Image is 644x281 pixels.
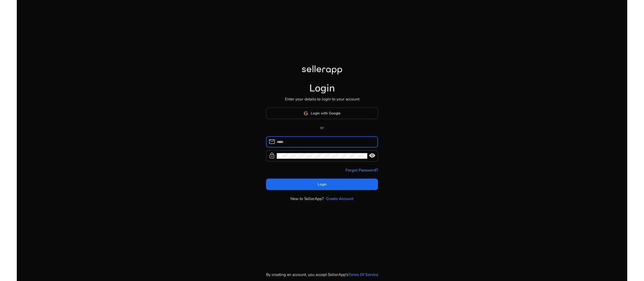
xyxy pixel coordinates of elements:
span: lock [269,152,275,159]
h1: Login [309,82,335,95]
p: Enter your details to login to your account [285,96,359,102]
span: Login with Google [311,111,340,116]
button: Login with Google [266,108,378,119]
a: Terms Of Service [348,272,378,277]
a: Create Account [326,196,354,202]
img: google-logo.svg [304,111,308,116]
p: or [266,125,378,130]
span: Login [318,182,327,187]
a: Forgot Password? [345,167,378,173]
button: Login [266,179,378,190]
p: New to SellerApp? [290,196,324,202]
span: mail [269,138,275,145]
span: visibility [369,152,375,159]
